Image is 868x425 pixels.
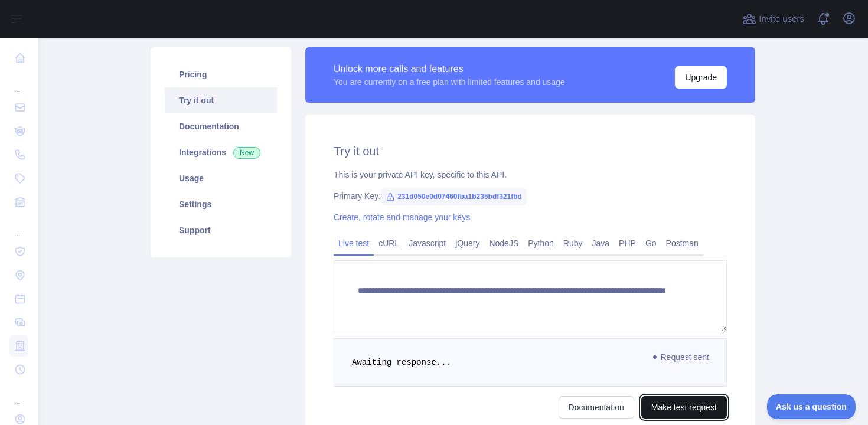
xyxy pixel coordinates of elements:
a: Documentation [165,113,277,139]
span: 231d050e0d07460fba1b235bdf321fbd [381,188,527,205]
a: Go [641,234,661,253]
h2: Try it out [334,143,727,159]
a: cURL [374,234,404,253]
a: Try it out [165,87,277,113]
a: jQuery [451,234,484,253]
a: Java [588,234,615,253]
a: Javascript [404,234,451,253]
div: Unlock more calls and features [334,62,565,76]
a: Support [165,217,277,243]
a: PHP [614,234,641,253]
a: Usage [165,165,277,191]
a: Documentation [559,396,634,419]
div: ... [9,215,28,238]
a: Settings [165,191,277,217]
a: Pricing [165,61,277,87]
a: Integrations New [165,139,277,165]
button: Make test request [641,396,727,419]
a: NodeJS [484,234,523,253]
a: Live test [334,234,374,253]
span: Invite users [759,12,804,26]
iframe: Toggle Customer Support [767,394,856,419]
div: ... [9,71,28,94]
div: You are currently on a free plan with limited features and usage [334,76,565,88]
span: Request sent [648,350,716,364]
div: ... [9,382,28,406]
button: Upgrade [675,66,727,89]
div: Primary Key: [334,190,727,202]
a: Python [523,234,559,253]
div: This is your private API key, specific to this API. [334,169,727,181]
button: Invite users [740,9,807,28]
span: Awaiting response... [352,358,451,367]
a: Postman [661,234,703,253]
a: Create, rotate and manage your keys [334,212,470,222]
span: New [233,147,260,159]
a: Ruby [559,234,588,253]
